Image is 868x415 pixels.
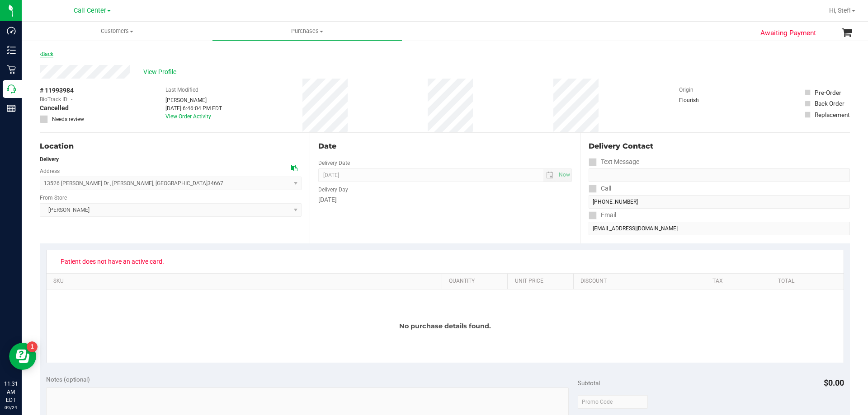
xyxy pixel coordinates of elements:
[589,182,611,195] label: Call
[40,156,59,163] strong: Delivery
[52,115,84,123] span: Needs review
[291,163,297,173] div: Copy address to clipboard
[165,86,198,94] label: Last Modified
[7,84,16,93] inline-svg: Call Center
[22,22,212,41] a: Customers
[22,27,212,35] span: Customers
[46,376,90,383] span: Notes (optional)
[815,88,841,97] div: Pre-Order
[589,209,616,222] label: Email
[212,22,402,41] a: Purchases
[71,95,72,103] span: -
[74,7,106,14] span: Call Center
[760,28,816,38] span: Awaiting Payment
[47,289,844,363] div: No purchase details found.
[589,195,850,209] input: Format: (999) 999-9999
[7,46,16,55] inline-svg: Inventory
[53,278,438,285] a: SKU
[824,378,844,387] span: $0.00
[55,254,170,269] span: Patient does not have an active card.
[7,26,16,35] inline-svg: Dashboard
[7,104,16,113] inline-svg: Reports
[815,110,849,119] div: Replacement
[143,67,179,77] span: View Profile
[318,195,571,205] div: [DATE]
[829,7,851,14] span: Hi, Stef!
[27,341,38,352] iframe: Resource center unread badge
[40,95,69,103] span: BioTrack ID:
[778,278,833,285] a: Total
[40,103,69,113] span: Cancelled
[578,395,648,409] input: Promo Code
[589,141,850,152] div: Delivery Contact
[318,186,348,194] label: Delivery Day
[40,141,302,152] div: Location
[7,65,16,74] inline-svg: Retail
[449,278,504,285] a: Quantity
[580,278,702,285] a: Discount
[9,343,36,370] iframe: Resource center
[589,155,639,168] label: Text Message
[578,379,600,387] span: Subtotal
[40,51,53,57] a: Back
[165,96,222,104] div: [PERSON_NAME]
[712,278,768,285] a: Tax
[40,194,67,202] label: From Store
[318,141,571,152] div: Date
[165,113,211,120] a: View Order Activity
[589,168,850,182] input: Format: (999) 999-9999
[165,104,222,112] div: [DATE] 6:46:04 PM EDT
[679,86,693,94] label: Origin
[4,404,18,411] p: 09/24
[40,86,74,95] span: # 11993984
[4,380,18,404] p: 11:31 AM EDT
[515,278,570,285] a: Unit Price
[679,96,724,104] div: Flourish
[318,159,350,167] label: Delivery Date
[815,99,844,108] div: Back Order
[212,27,402,35] span: Purchases
[40,167,60,175] label: Address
